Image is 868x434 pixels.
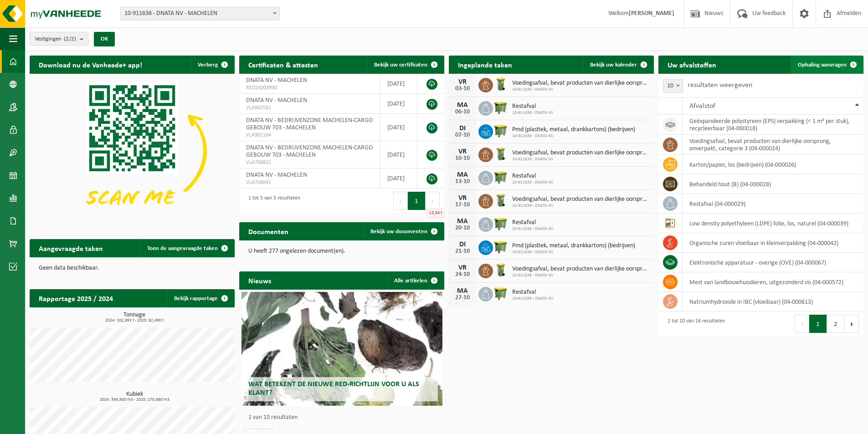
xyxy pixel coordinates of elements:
span: Restafval [512,103,554,110]
span: VLA902581 [246,104,373,112]
span: VLA708822 [246,159,373,166]
div: VR [453,264,472,271]
span: DNATA NV - MACHELEN [246,97,307,104]
div: MA [453,287,472,295]
span: Vestigingen [35,32,76,46]
img: WB-1100-HPE-GN-50 [493,286,508,301]
div: MA [453,218,472,225]
img: WB-0140-HPE-GN-50 [493,77,508,92]
img: WB-0140-HPE-GN-50 [493,146,508,162]
span: 2024: 356,900 m3 - 2025: 270,680 m3 [34,398,235,402]
h2: Uw afvalstoffen [658,56,725,73]
span: Pmd (plastiek, metaal, drankkartons) (bedrijven) [512,126,635,133]
span: 10-911636 - DNATA NV - MACHELEN [121,7,279,20]
span: 2024: 102,991 t - 2025: 82,490 t [34,318,235,323]
span: DNATA NV - MACHELEN [246,172,307,179]
div: 1 tot 5 van 5 resultaten [244,191,300,211]
p: 1 van 10 resultaten [248,414,440,421]
span: DNATA NV - BEDRIJVENZONE MACHELEN-CARGO GEBOUW 703 - MACHELEN [246,117,373,131]
td: mest van landbouwhuisdieren, uitgezonderd vis (04-000572) [683,272,863,292]
button: 2 [827,315,845,333]
div: 24-10 [453,271,472,278]
p: U heeft 277 ongelezen document(en). [248,248,435,255]
div: DI [453,241,472,248]
button: Vestigingen(2/2) [30,32,88,46]
button: Previous [795,315,809,333]
span: 10-911636 - DNATA NV [512,180,554,185]
span: 10-911636 - DNATA NV [512,110,554,116]
div: 13-10 [453,179,472,185]
div: 17-10 [453,202,472,208]
div: 21-10 [453,248,472,255]
span: Bekijk uw certificaten [374,62,427,68]
span: 10-911636 - DNATA NV [512,296,554,301]
span: DNATA NV - BEDRIJVENZONE MACHELEN-CARGO GEBOUW 703 - MACHELEN [246,144,373,158]
span: 10-911636 - DNATA NV - MACHELEN [120,7,280,20]
span: Voedingsafval, bevat producten van dierlijke oorsprong, onverpakt, categorie 3 [512,80,649,87]
td: behandeld hout (B) (04-000028) [683,174,863,194]
button: Verberg [190,56,234,74]
span: DNATA NV - MACHELEN [246,77,307,84]
span: 10-911636 - DNATA NV [512,226,554,232]
h2: Aangevraagde taken [30,239,112,257]
span: 10 [663,80,683,92]
span: RED25003990 [246,84,373,92]
span: Restafval [512,219,554,226]
td: restafval (04-000029) [683,194,863,214]
span: Voedingsafval, bevat producten van dierlijke oorsprong, onverpakt, categorie 3 [512,149,649,157]
img: WB-1100-HPE-GN-50 [493,123,508,138]
img: WB-0140-HPE-GN-50 [493,262,508,278]
div: 06-10 [453,109,472,115]
span: Ophaling aanvragen [798,62,847,68]
span: Bekijk uw documenten [370,229,427,235]
img: WB-1100-HPE-GN-50 [493,100,508,115]
span: 10-911636 - DNATA NV [512,250,635,255]
span: Wat betekent de nieuwe RED-richtlijn voor u als klant? [248,381,419,397]
h2: Nieuws [239,271,280,289]
a: Bekijk uw certificaten [367,56,443,74]
button: Previous [393,192,408,210]
td: [DATE] [380,114,417,141]
div: 20-10 [453,225,472,231]
div: 07-10 [453,132,472,138]
a: Alle artikelen [387,271,443,290]
div: MA [453,102,472,109]
strong: [PERSON_NAME] [629,10,674,17]
td: elektronische apparatuur - overige (OVE) (04-000067) [683,253,863,272]
h3: Kubiek [34,391,235,402]
a: Bekijk uw documenten [363,222,443,240]
span: Pmd (plastiek, metaal, drankkartons) (bedrijven) [512,242,635,250]
p: Geen data beschikbaar. [39,265,226,271]
div: 27-10 [453,295,472,301]
button: Next [426,192,440,210]
td: [DATE] [380,168,417,189]
span: Afvalstof [689,102,715,110]
div: MA [453,171,472,179]
h2: Documenten [239,222,298,240]
button: 1 [408,192,426,210]
h2: Ingeplande taken [449,56,521,73]
td: natriumhydroxide in IBC (vloeibaar) (04-000613) [683,292,863,311]
span: Bekijk uw kalender [590,62,637,68]
h2: Rapportage 2025 / 2024 [30,289,122,307]
h2: Download nu de Vanheede+ app! [30,56,151,73]
span: Voedingsafval, bevat producten van dierlijke oorsprong, onverpakt, categorie 3 [512,266,649,273]
td: [DATE] [380,74,417,94]
a: Wat betekent de nieuwe RED-richtlijn voor u als klant? [241,292,442,406]
span: 10-911636 - DNATA NV [512,87,649,92]
span: 10 [663,79,683,93]
td: [DATE] [380,94,417,114]
span: Verberg [198,62,218,68]
span: 10-911636 - DNATA NV [512,157,649,162]
td: karton/papier, los (bedrijven) (04-000026) [683,155,863,174]
span: VLA902164 [246,132,373,139]
td: low density polyethyleen (LDPE) folie, los, naturel (04-000039) [683,214,863,233]
td: organische zuren vloeibaar in kleinverpakking (04-000042) [683,233,863,253]
img: WB-1100-HPE-GN-50 [493,216,508,231]
a: Bekijk rapportage [167,289,234,307]
span: 10-911636 - DNATA NV [512,203,649,209]
span: Voedingsafval, bevat producten van dierlijke oorsprong, onverpakt, categorie 3 [512,196,649,203]
button: 1 [809,315,827,333]
div: 10-10 [453,155,472,162]
td: [DATE] [380,141,417,168]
